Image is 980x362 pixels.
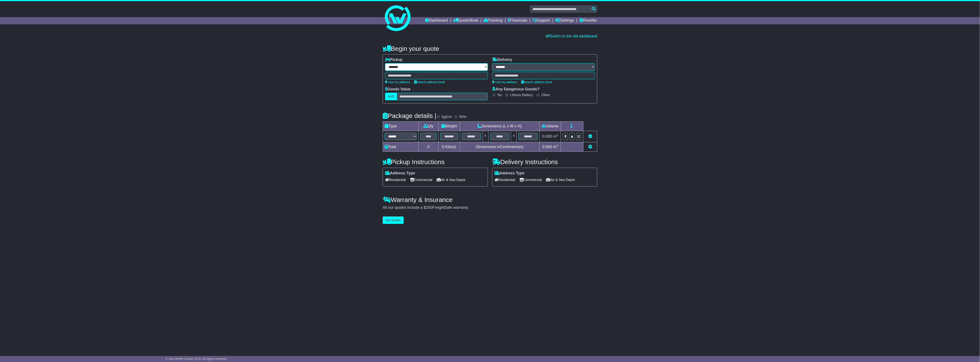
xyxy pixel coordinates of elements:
label: Address Type [385,171,415,176]
label: Any Dangerous Goods? [492,87,540,92]
label: lb/in [459,115,466,119]
h4: Begin your quote [383,45,597,52]
a: Search address book [414,80,445,84]
h4: Pickup Instructions [383,158,488,165]
h4: Package details | [383,112,436,119]
a: Support [533,17,550,24]
a: Tracking [484,17,503,24]
a: Quote/Book [453,17,478,24]
label: AUD [385,93,397,100]
a: Financials [508,17,527,24]
td: Qty [419,122,438,131]
label: Other [542,93,550,97]
td: Type [383,122,419,131]
span: 250 [426,205,432,210]
td: Volume [539,122,561,131]
span: Commercial [519,177,542,183]
a: Switch to the old dashboard [546,34,597,38]
td: x [511,131,517,142]
a: Use my address [385,80,410,84]
label: Pickup [385,57,403,62]
h4: Warranty & Insurance [383,196,597,203]
a: Add new item [588,145,592,149]
span: Commercial [410,177,432,183]
td: Weight [438,122,460,131]
td: Total [383,142,419,152]
td: Dimensions in Centimetre(s) [460,142,539,152]
td: x [483,131,488,142]
a: Search address book [521,80,552,84]
span: Air & Sea Depot [437,177,466,183]
label: Goods Value [385,87,411,92]
span: m [553,145,558,149]
td: 0 [419,142,438,152]
td: Kilo(s) [438,142,460,152]
a: Use my address [492,80,517,84]
sup: 3 [556,134,558,137]
label: Lithium Battery [510,93,533,97]
a: Settings [555,17,574,24]
span: Residential [385,177,406,183]
span: 0.000 [542,145,552,149]
div: All our quotes include a $ FreightSafe warranty. [383,205,597,210]
span: Residential [494,177,515,183]
span: Air & Sea Depot [546,177,575,183]
h4: Delivery Instructions [492,158,597,165]
span: 0.000 [542,134,552,138]
span: © One World Courier 2025. All rights reserved. [165,357,227,361]
span: m [553,134,558,138]
label: No [497,93,502,97]
a: Remove this item [588,134,592,138]
a: Reseller [579,17,597,24]
sup: 3 [556,144,558,147]
span: 0 [442,145,444,149]
button: Get Quotes [383,216,404,224]
label: kg/cm [442,115,452,119]
label: Address Type [494,171,525,176]
label: Delivery [492,57,512,62]
a: Dashboard [425,17,448,24]
td: Dimensions (L x W x H) [460,122,539,131]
